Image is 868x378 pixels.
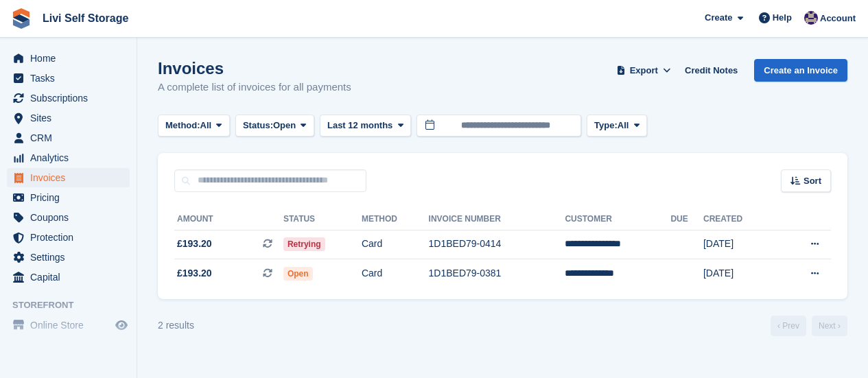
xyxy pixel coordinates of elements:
a: Livi Self Storage [37,7,134,29]
span: Retrying [283,237,325,251]
span: Invoices [30,168,113,187]
a: menu [7,69,130,88]
span: All [200,119,212,132]
a: menu [7,228,130,247]
a: menu [7,248,130,267]
span: Settings [30,248,113,267]
th: Invoice Number [429,209,565,231]
img: stora-icon-8386f47178a22dfd0bd8f6a31ec36ba5ce8667c1dd55bd0f319d3a0aa187defe.svg [11,8,32,29]
th: Amount [174,209,283,231]
button: Last 12 months [320,115,411,137]
th: Created [703,209,777,231]
button: Status: Open [235,115,314,137]
a: menu [7,49,130,68]
a: Next [812,316,847,336]
button: Type: All [587,115,647,137]
span: Create [705,11,732,25]
span: Method: [165,119,200,132]
span: Sites [30,108,113,128]
td: Card [362,230,429,259]
span: Capital [30,268,113,287]
button: Method: All [158,115,230,137]
button: Export [613,59,674,82]
span: Coupons [30,208,113,227]
span: Pricing [30,188,113,207]
span: Online Store [30,316,113,335]
th: Due [670,209,703,231]
td: 1D1BED79-0381 [429,259,565,288]
span: Type: [594,119,618,132]
a: Previous [771,316,806,336]
a: menu [7,268,130,287]
td: [DATE] [703,259,777,288]
a: menu [7,168,130,187]
span: Status: [243,119,273,132]
th: Status [283,209,362,231]
a: Preview store [113,317,130,333]
a: menu [7,316,130,335]
a: Create an Invoice [754,59,847,82]
span: Storefront [12,298,137,312]
span: Account [820,12,856,25]
a: menu [7,148,130,167]
span: £193.20 [177,266,212,281]
span: Open [283,267,313,281]
a: menu [7,108,130,128]
h1: Invoices [158,59,351,78]
img: Jim [804,11,818,25]
span: All [618,119,629,132]
a: Credit Notes [679,59,743,82]
span: Last 12 months [327,119,392,132]
span: CRM [30,128,113,147]
span: Subscriptions [30,88,113,108]
span: Export [630,64,658,78]
th: Method [362,209,429,231]
span: Analytics [30,148,113,167]
td: Card [362,259,429,288]
a: menu [7,88,130,108]
a: menu [7,208,130,227]
span: Sort [804,174,821,188]
span: Tasks [30,69,113,88]
a: menu [7,188,130,207]
p: A complete list of invoices for all payments [158,80,351,95]
td: [DATE] [703,230,777,259]
nav: Page [768,316,850,336]
th: Customer [565,209,670,231]
a: menu [7,128,130,147]
span: Open [273,119,296,132]
span: £193.20 [177,237,212,251]
span: Protection [30,228,113,247]
span: Home [30,49,113,68]
span: Help [773,11,792,25]
td: 1D1BED79-0414 [429,230,565,259]
div: 2 results [158,318,194,333]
